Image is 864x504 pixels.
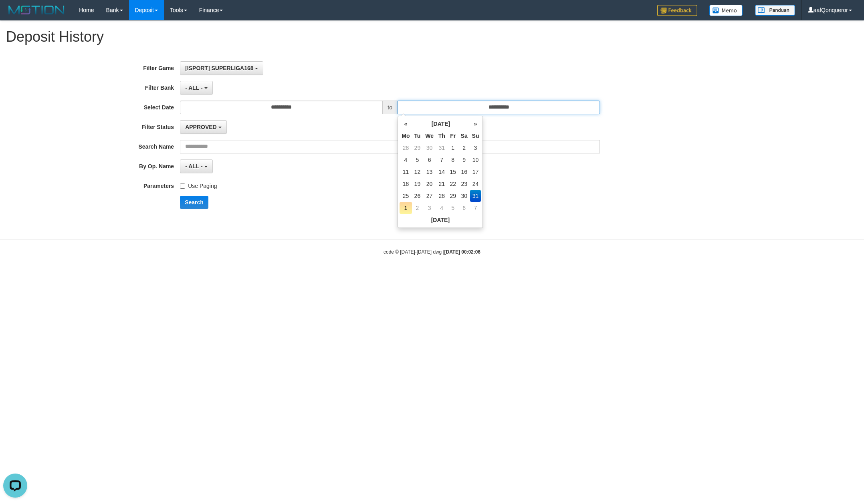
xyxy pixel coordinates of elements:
[6,29,858,45] h1: Deposit History
[423,130,436,142] th: We
[400,190,412,202] td: 25
[448,202,458,214] td: 5
[400,214,481,226] th: [DATE]
[412,118,470,130] th: [DATE]
[470,178,481,190] td: 24
[458,142,470,154] td: 2
[400,142,412,154] td: 28
[448,142,458,154] td: 1
[458,178,470,190] td: 23
[436,202,448,214] td: 4
[423,142,436,154] td: 30
[185,85,203,91] span: - ALL -
[436,130,448,142] th: Th
[180,120,226,134] button: APPROVED
[458,154,470,166] td: 9
[400,178,412,190] td: 18
[458,190,470,202] td: 30
[382,101,398,114] span: to
[412,190,423,202] td: 26
[412,166,423,178] td: 12
[423,178,436,190] td: 20
[458,202,470,214] td: 6
[400,118,412,130] th: «
[470,202,481,214] td: 7
[400,154,412,166] td: 4
[458,166,470,178] td: 16
[436,154,448,166] td: 7
[436,178,448,190] td: 21
[180,196,208,209] button: Search
[470,166,481,178] td: 17
[400,130,412,142] th: Mo
[6,4,67,16] img: MOTION_logo.png
[444,249,480,255] strong: [DATE] 00:02:06
[412,130,423,142] th: Tu
[448,190,458,202] td: 29
[180,179,217,190] label: Use Paging
[709,5,743,16] img: Button%20Memo.svg
[436,166,448,178] td: 14
[400,166,412,178] td: 11
[470,142,481,154] td: 3
[470,130,481,142] th: Su
[423,202,436,214] td: 3
[185,124,217,130] span: APPROVED
[423,166,436,178] td: 13
[448,166,458,178] td: 15
[470,190,481,202] td: 31
[400,202,412,214] td: 1
[412,202,423,214] td: 2
[180,81,212,95] button: - ALL -
[436,142,448,154] td: 31
[448,154,458,166] td: 8
[423,154,436,166] td: 6
[448,130,458,142] th: Fr
[470,154,481,166] td: 10
[423,190,436,202] td: 27
[180,159,212,173] button: - ALL -
[436,190,448,202] td: 28
[180,61,263,75] button: [ISPORT] SUPERLIGA168
[412,142,423,154] td: 29
[3,3,27,27] button: Open LiveChat chat widget
[448,178,458,190] td: 22
[458,130,470,142] th: Sa
[657,5,697,16] img: Feedback.jpg
[755,5,795,16] img: panduan.png
[384,249,480,255] small: code © [DATE]-[DATE] dwg |
[180,183,185,189] input: Use Paging
[185,65,253,71] span: [ISPORT] SUPERLIGA168
[412,154,423,166] td: 5
[412,178,423,190] td: 19
[470,118,481,130] th: »
[185,163,203,169] span: - ALL -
